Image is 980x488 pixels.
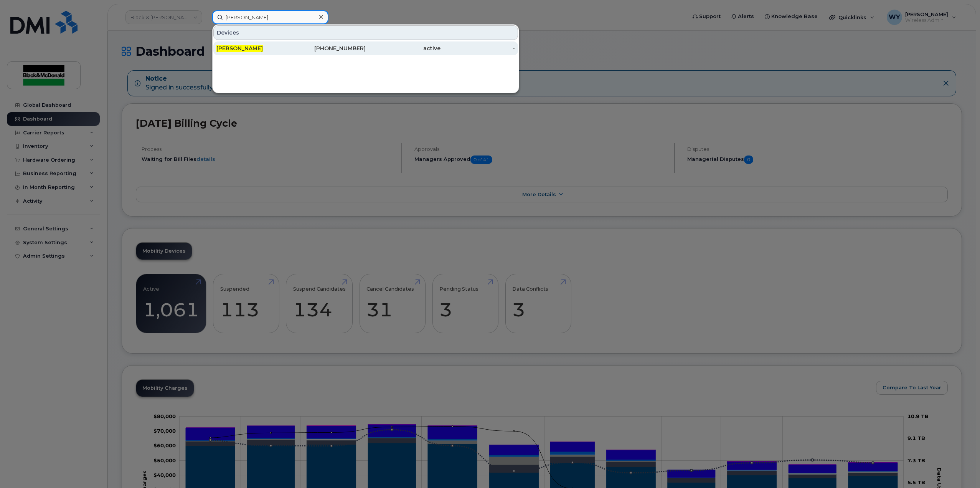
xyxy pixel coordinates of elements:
div: - [441,45,515,52]
div: Devices [213,25,518,40]
span: [PERSON_NAME] [216,45,263,52]
div: [PHONE_NUMBER] [291,45,366,52]
a: [PERSON_NAME][PHONE_NUMBER]active- [213,41,518,55]
div: active [366,45,441,52]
